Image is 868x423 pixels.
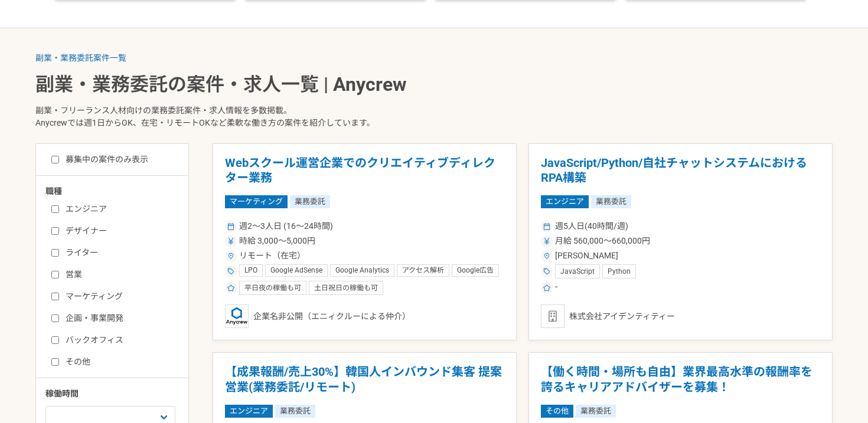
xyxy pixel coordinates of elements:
label: 企画・事業開発 [51,312,187,324]
span: 週2〜3人日 (16〜24時間) [239,220,333,232]
img: ico_tag-f97210f0.svg [227,268,234,275]
input: その他 [51,358,59,366]
a: 副業・業務委託案件一覧 [35,53,126,63]
span: Google AdSense [270,266,322,276]
label: 募集中の案件のみ表示 [51,153,148,166]
input: エンジニア [51,205,59,213]
input: バックオフィス [51,336,59,344]
input: 営業 [51,271,59,278]
div: 株式会社アイデンティティー [541,304,820,328]
input: マーケティング [51,293,59,300]
h1: 【成果報酬/売上30%】韓国人インバウンド集客 提案営業(業務委託/リモート) [225,365,504,395]
label: ライター [51,247,187,259]
p: 副業・フリーランス人材向けの業務委託案件・求人情報を多数掲載。 Anycrewでは週1日からOK、在宅・リモートOKなど柔軟な働き方の案件を紹介しています。 [35,95,833,143]
img: ico_star-c4f7eedc.svg [543,284,550,291]
h1: JavaScript/Python/自社チャットシステムにおけるRPA構築 [541,156,820,186]
span: 稼働時間 [45,389,79,399]
span: JavaScript [560,267,595,277]
span: Google広告 [457,266,494,276]
img: ico_calendar-4541a85f.svg [543,223,550,230]
img: default_org_logo-42cde973f59100197ec2c8e796e4974ac8490bb5b08a0eb061ff975e4574aa76.png [541,304,564,328]
span: アクセス解析 [402,266,444,276]
span: 月給 560,000〜660,000円 [555,235,650,247]
span: 業務委託 [576,405,616,418]
img: ico_location_pin-352ac629.svg [227,253,234,260]
label: デザイナー [51,225,187,237]
h1: Webスクール運営企業でのクリエイティブディレクター業務 [225,156,504,186]
span: - [555,281,557,295]
span: 業務委託 [290,195,330,208]
label: バックオフィス [51,334,187,346]
span: [PERSON_NAME] [555,250,618,262]
span: 業務委託 [275,405,315,418]
div: 企業名非公開（エニィクルーによる仲介） [225,304,504,328]
span: 職種 [45,186,62,196]
span: 業務委託 [591,195,631,208]
label: マーケティング [51,290,187,303]
span: 時給 3,000〜5,000円 [239,235,315,247]
label: エンジニア [51,203,187,215]
img: ico_star-c4f7eedc.svg [227,284,234,291]
input: ライター [51,249,59,257]
label: 営業 [51,268,187,281]
img: logo_text_blue_01.png [225,304,249,328]
img: ico_currency_yen-76ea2c4c.svg [227,238,234,245]
h1: 【働く時間・場所も自由】業界最高水準の報酬率を誇るキャリアアドバイザーを募集！ [541,365,820,395]
span: その他 [541,405,573,418]
span: Python [608,267,631,277]
input: 企画・事業開発 [51,314,59,322]
span: エンジニア [225,405,273,418]
input: デザイナー [51,227,59,235]
span: マーケティング [225,195,288,208]
img: ico_tag-f97210f0.svg [543,268,550,275]
label: その他 [51,356,187,368]
img: ico_currency_yen-76ea2c4c.svg [543,238,550,245]
span: Google Analytics [335,266,389,276]
div: 平日夜の稼働も可 [239,281,306,295]
span: リモート（在宅） [239,250,305,262]
span: 週5人日(40時間/週) [555,220,628,232]
img: ico_calendar-4541a85f.svg [227,223,234,230]
div: 土日祝日の稼働も可 [309,281,383,295]
h1: 副業・業務委託の案件・求人一覧 | Anycrew [35,74,833,95]
span: エンジニア [541,195,589,208]
img: ico_location_pin-352ac629.svg [543,253,550,260]
input: 募集中の案件のみ表示 [51,156,59,163]
span: LPO [244,266,257,276]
